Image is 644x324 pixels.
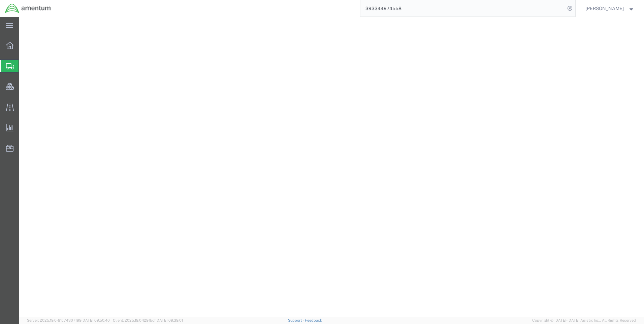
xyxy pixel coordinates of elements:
[288,318,305,322] a: Support
[532,318,636,323] span: Copyright © [DATE]-[DATE] Agistix Inc., All Rights Reserved
[19,17,644,317] iframe: FS Legacy Container
[305,318,322,322] a: Feedback
[585,5,624,12] span: Ray Cheatteam
[585,4,635,12] button: [PERSON_NAME]
[82,318,110,322] span: [DATE] 09:50:40
[113,318,183,322] span: Client: 2025.19.0-129fbcf
[360,0,565,17] input: Search for shipment number, reference number
[5,3,51,13] img: logo
[27,318,110,322] span: Server: 2025.19.0-91c74307f99
[156,318,183,322] span: [DATE] 09:39:01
